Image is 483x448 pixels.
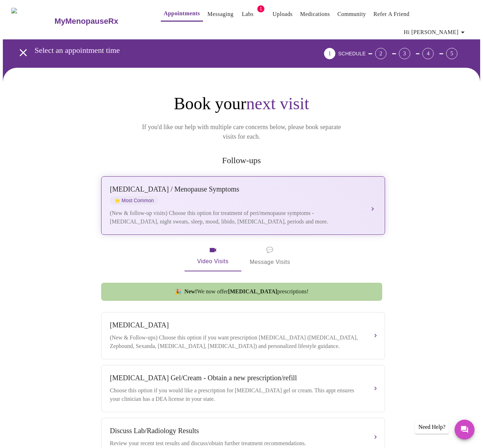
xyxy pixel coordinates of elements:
strong: [MEDICAL_DATA] [228,288,277,294]
div: Need Help? [415,420,449,434]
div: Choose this option if you would like a prescription for [MEDICAL_DATA] gel or cream. This appt en... [110,386,362,403]
button: Medications [297,7,333,21]
span: star [114,198,120,203]
div: Review your recent test results and discuss/obtain further treatment recommendations. [110,439,362,448]
span: new [175,288,182,295]
button: Uploads [270,7,296,21]
div: (New & Follow-ups) Choose this option if you want prescription [MEDICAL_DATA] ([MEDICAL_DATA], Ze... [110,333,362,350]
img: MyMenopauseRx Logo [11,8,54,34]
button: Hi [PERSON_NAME] [401,25,470,39]
h3: MyMenopauseRx [54,17,118,26]
span: message [266,245,273,255]
div: 4 [422,48,434,59]
p: If you'd like our help with multiple care concerns below, please book separate visits for each. [132,122,351,142]
div: 2 [375,48,386,59]
a: Medications [300,9,330,19]
a: Uploads [273,9,293,19]
span: next visit [246,94,309,113]
button: [MEDICAL_DATA](New & Follow-ups) Choose this option if you want prescription [MEDICAL_DATA] ([MED... [101,312,385,359]
span: Most Common [110,196,158,205]
div: Discuss Lab/Radiology Results [110,427,362,435]
div: (New & follow-up visits) Choose this option for treatment of peri/menopause symptoms - [MEDICAL_D... [110,209,362,226]
span: Message Visits [250,245,290,267]
button: Appointments [161,6,203,22]
button: [MEDICAL_DATA] / Menopause SymptomsstarMost Common(New & follow-up visits) Choose this option for... [101,176,385,235]
span: SCHEDULE [338,51,366,56]
button: Labs [236,7,259,21]
span: Hi [PERSON_NAME] [404,27,467,37]
span: Video Visits [193,246,233,266]
h3: Select an appointment time [35,46,285,55]
button: Refer a Friend [371,7,412,21]
button: Community [335,7,369,21]
a: Appointments [164,9,200,18]
button: Messages [455,420,474,439]
div: 1 [324,48,335,59]
div: [MEDICAL_DATA] / Menopause Symptoms [110,185,362,193]
button: Messaging [205,7,236,21]
a: Community [337,9,366,19]
strong: New! [185,288,197,294]
a: Labs [242,9,254,19]
a: Messaging [208,9,234,19]
button: open drawer [13,42,34,63]
button: [MEDICAL_DATA] Gel/Cream - Obtain a new prescription/refillChoose this option if you would like a... [101,365,385,412]
div: [MEDICAL_DATA] Gel/Cream - Obtain a new prescription/refill [110,374,362,382]
div: 3 [399,48,410,59]
h1: Book your [100,93,384,114]
div: 5 [446,48,457,59]
a: Refer a Friend [373,9,410,19]
span: We now offer prescriptions! [185,288,309,295]
span: 1 [257,5,264,12]
div: [MEDICAL_DATA] [110,321,362,329]
h2: Follow-ups [100,156,384,165]
a: MyMenopauseRx [54,9,147,34]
